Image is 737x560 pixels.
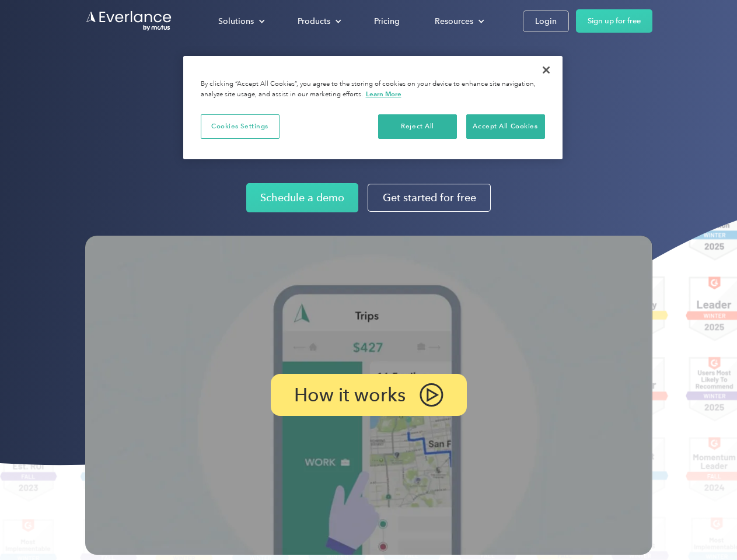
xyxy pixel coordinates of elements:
div: Resources [435,14,473,29]
div: Solutions [207,11,274,32]
a: Schedule a demo [246,183,358,212]
a: Login [523,10,569,32]
div: Resources [423,11,494,32]
button: Reject All [378,114,457,139]
a: Sign up for free [576,9,652,33]
a: Pricing [362,11,411,32]
a: Get started for free [368,184,491,212]
a: Go to homepage [85,10,173,32]
p: How it works [294,388,406,402]
a: More information about your privacy, opens in a new tab [366,90,401,98]
div: By clicking “Accept All Cookies”, you agree to the storing of cookies on your device to enhance s... [201,79,545,100]
button: Accept All Cookies [466,114,545,139]
button: Cookies Settings [201,114,280,139]
div: Products [298,14,330,29]
div: Login [535,14,557,29]
div: Pricing [374,14,400,29]
div: Solutions [218,14,254,29]
div: Products [286,11,351,32]
div: Cookie banner [183,56,563,159]
input: Submit [86,69,145,94]
button: Close [533,57,559,83]
div: Privacy [183,56,563,159]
